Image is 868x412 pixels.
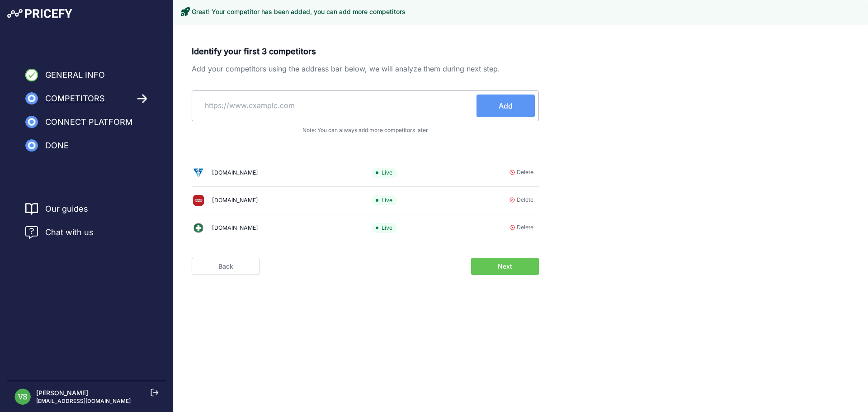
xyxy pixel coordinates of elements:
[196,95,476,116] input: https://www.example.com
[212,224,258,232] div: [DOMAIN_NAME]
[517,223,533,232] span: Delete
[192,63,539,74] p: Add your competitors using the address bar below, we will analyze them during next step.
[476,95,535,117] button: Add
[372,195,397,206] span: Live
[45,139,69,152] span: Done
[45,69,105,81] span: General Info
[192,127,539,134] p: Note: You can always add more competitors later
[45,226,94,239] span: Chat with us
[372,223,397,233] span: Live
[471,258,539,275] button: Next
[36,388,131,398] p: [PERSON_NAME]
[45,116,132,128] span: Connect Platform
[45,92,105,105] span: Competitors
[517,196,533,204] span: Delete
[372,168,397,178] span: Live
[499,100,513,111] span: Add
[192,45,539,58] p: Identify your first 3 competitors
[498,262,512,271] span: Next
[36,398,131,405] p: [EMAIL_ADDRESS][DOMAIN_NAME]
[517,168,533,177] span: Delete
[25,226,94,239] a: Chat with us
[45,203,88,215] a: Our guides
[212,196,258,205] div: [DOMAIN_NAME]
[192,7,406,16] h3: Great! Your competitor has been added, you can add more competitors
[212,169,258,177] div: [DOMAIN_NAME]
[192,258,259,275] a: Back
[7,9,72,18] img: Pricefy Logo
